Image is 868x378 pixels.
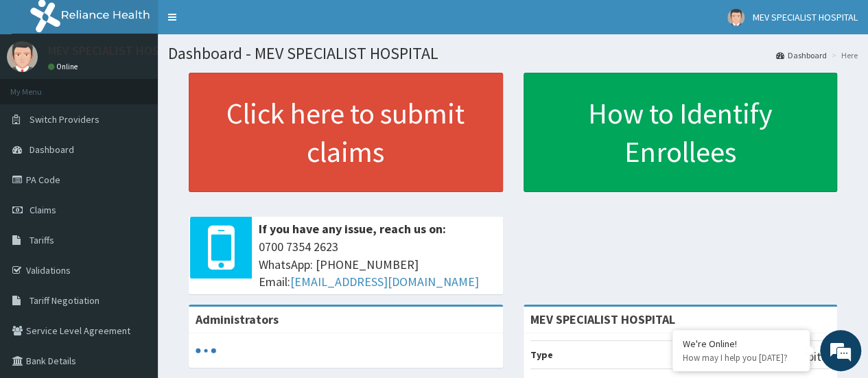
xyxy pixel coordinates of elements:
[48,62,81,71] a: Online
[524,73,838,192] a: How to Identify Enrollees
[189,73,503,192] a: Click here to submit claims
[530,311,675,327] strong: MEV SPECIALIST HOSPITAL
[290,274,479,290] a: [EMAIL_ADDRESS][DOMAIN_NAME]
[259,238,496,291] span: 0700 7354 2623 WhatsApp: [PHONE_NUMBER] Email:
[530,349,553,361] b: Type
[776,49,827,61] a: Dashboard
[30,143,74,156] span: Dashboard
[753,11,858,23] span: MEV SPECIALIST HOSPITAL
[30,234,54,246] span: Tariffs
[30,294,99,307] span: Tariff Negotiation
[30,113,99,126] span: Switch Providers
[168,45,858,62] h1: Dashboard - MEV SPECIALIST HOSPITAL
[30,204,56,216] span: Claims
[727,9,744,26] img: User Image
[683,352,799,364] p: How may I help you today?
[48,45,189,57] p: MEV SPECIALIST HOSPITAL
[7,41,38,72] img: User Image
[828,49,858,61] li: Here
[196,311,279,327] b: Administrators
[259,221,446,237] b: If you have any issue, reach us on:
[683,338,799,350] div: We're Online!
[196,340,216,361] svg: audio-loading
